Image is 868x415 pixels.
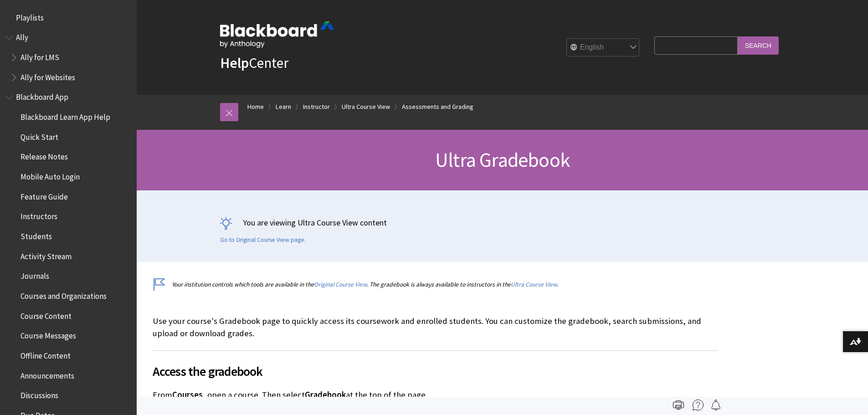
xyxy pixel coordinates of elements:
[305,389,346,400] span: Gradebook
[21,209,57,221] span: Instructors
[16,90,68,102] span: Blackboard App
[153,362,718,381] span: Access the gradebook
[220,54,288,72] a: HelpCenter
[172,389,203,400] span: Courses
[276,101,291,113] a: Learn
[21,149,68,162] span: Release Notes
[738,36,779,54] input: Search
[21,189,68,201] span: Feature Guide
[220,236,306,244] a: Go to Original Course View page.
[21,70,75,82] span: Ally for Websites
[21,308,72,321] span: Course Content
[693,400,704,410] img: More help
[247,101,264,113] a: Home
[153,315,718,339] p: Use your course's Gradebook page to quickly access its coursework and enrolled students. You can ...
[220,21,334,48] img: Blackboard by Anthology
[21,169,80,181] span: Mobile Auto Login
[673,400,684,410] img: Print
[710,400,721,410] img: Follow this page
[21,368,74,380] span: Announcements
[21,328,76,341] span: Course Messages
[21,50,59,62] span: Ally for LMS
[21,288,107,301] span: Courses and Organizations
[21,229,52,241] span: Students
[21,269,49,281] span: Journals
[402,101,473,113] a: Assessments and Grading
[511,281,557,288] a: Ultra Course View
[21,109,110,122] span: Blackboard Learn App Help
[220,54,249,72] strong: Help
[21,129,58,142] span: Quick Start
[21,388,58,400] span: Discussions
[220,217,785,228] p: You are viewing Ultra Course View content
[16,10,44,22] span: Playlists
[303,101,330,113] a: Instructor
[21,348,71,360] span: Offline Content
[5,10,131,26] nav: Book outline for Playlists
[435,147,570,172] span: Ultra Gradebook
[153,280,718,289] p: Your institution controls which tools are available in the . The gradebook is always available to...
[153,389,718,401] p: From , open a course. Then select at the top of the page.
[5,30,131,85] nav: Book outline for Anthology Ally Help
[342,101,390,113] a: Ultra Course View
[21,249,72,261] span: Activity Stream
[16,30,28,42] span: Ally
[567,39,640,57] select: Site Language Selector
[314,281,367,288] a: Original Course View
